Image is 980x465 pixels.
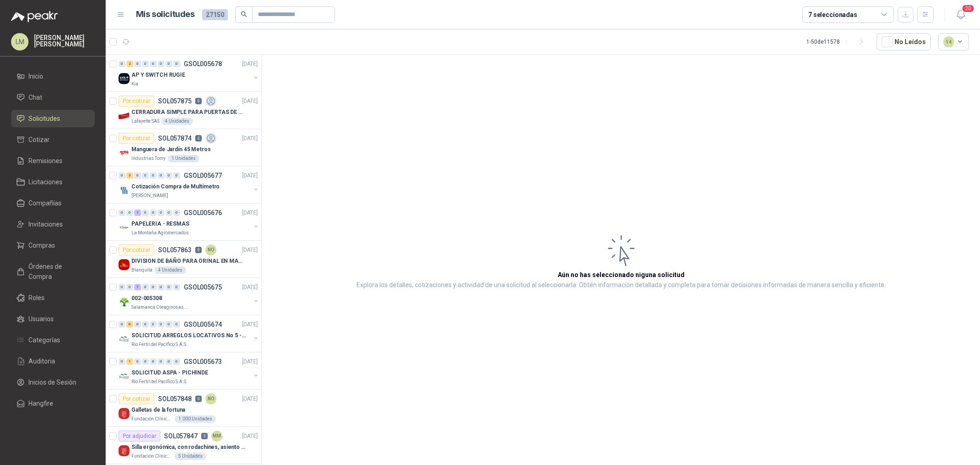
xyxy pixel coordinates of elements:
p: Fundación Clínica Shaio [131,453,173,460]
a: 0 6 0 0 0 0 0 0 GSOL005674[DATE] Company LogoSOLICITUD ARREGLOS LOCATIVOS No 5 - PICHINDERio Fert... [119,319,260,348]
a: Hangfire [11,395,95,412]
span: 27150 [202,9,228,20]
span: Categorías [28,335,60,345]
a: 0 2 0 0 0 0 0 0 GSOL005678[DATE] Company LogoAP Y SWITCH RUGIEKia [119,58,260,88]
div: 1 [134,210,141,216]
div: 0 [150,358,157,365]
a: Inicio [11,68,95,85]
img: Company Logo [119,334,130,345]
p: GSOL005678 [184,61,222,67]
div: 1.000 Unidades [175,415,216,423]
div: 0 [142,61,149,67]
a: Remisiones [11,152,95,170]
img: Company Logo [119,371,130,382]
p: Fundación Clínica Shaio [131,415,173,423]
div: 1 [126,358,133,365]
p: DIVISION DE BAÑO PARA ORINAL EN MADERA O PLASTICA [131,257,246,266]
a: 0 1 0 0 0 0 0 0 GSOL005673[DATE] Company LogoSOLICITUD ASPA - PICHINDERio Fertil del Pacífico S.A.S. [119,356,260,386]
div: LM [11,33,28,51]
p: SOL057863 [158,247,192,253]
div: 0 [126,210,133,216]
span: 20 [962,4,974,13]
div: 0 [173,61,180,67]
span: search [241,11,247,17]
span: Compras [28,240,55,250]
a: Órdenes de Compra [11,258,95,285]
img: Company Logo [119,445,130,456]
div: 0 [165,321,172,328]
p: GSOL005676 [184,210,222,216]
div: 0 [119,358,125,365]
p: 0 [195,247,202,253]
div: 0 [165,284,172,290]
div: 0 [134,61,141,67]
div: 0 [173,284,180,290]
p: Lafayette SAS [131,118,159,125]
p: [DATE] [242,283,258,292]
p: [DATE] [242,134,258,143]
span: Solicitudes [28,113,60,124]
div: 0 [142,358,149,365]
p: [DATE] [242,97,258,106]
p: [DATE] [242,320,258,329]
a: Usuarios [11,310,95,328]
p: [DATE] [242,209,258,217]
div: 4 Unidades [161,118,193,125]
span: Invitaciones [28,219,63,229]
p: GSOL005673 [184,358,222,365]
a: 0 3 0 0 0 0 0 0 GSOL005677[DATE] Company LogoCotización Compra de Multímetro[PERSON_NAME] [119,170,260,199]
div: 0 [134,358,141,365]
p: CERRADURA SIMPLE PARA PUERTAS DE VIDRIO [131,108,246,117]
div: 0 [119,321,125,328]
button: 14 [938,33,969,51]
span: Órdenes de Compra [28,261,86,282]
p: Explora los detalles, cotizaciones y actividad de una solicitud al seleccionarla. Obtén informaci... [357,280,886,291]
p: 0 [195,396,202,402]
p: [DATE] [242,60,258,68]
p: Kia [131,80,138,88]
div: 0 [150,61,157,67]
p: PAPELERIA - RESMAS [131,220,189,228]
a: Compañías [11,194,95,212]
div: 0 [158,284,164,290]
div: 3 [126,172,133,179]
p: AP Y SWITCH RUGIE [131,71,185,79]
button: No Leídos [877,33,931,51]
div: 0 [119,210,125,216]
div: 0 [173,358,180,365]
p: [DATE] [242,432,258,441]
span: Licitaciones [28,177,62,187]
a: Compras [11,237,95,254]
p: Manguera de Jardín 45 Metros [131,145,211,154]
div: 2 [126,61,133,67]
div: 0 [142,284,149,290]
span: Hangfire [28,398,53,408]
p: GSOL005675 [184,284,222,290]
div: 0 [173,210,180,216]
p: Salamanca Oleaginosas SAS [131,304,189,311]
h1: Mis solicitudes [136,8,195,21]
p: Rio Fertil del Pacífico S.A.S. [131,341,187,348]
div: 0 [173,321,180,328]
div: 0 [119,61,125,67]
p: La Montaña Agromercados [131,229,189,237]
div: 0 [158,358,164,365]
div: 0 [158,321,164,328]
a: Auditoria [11,352,95,370]
div: 0 [158,210,164,216]
p: Blanquita [131,267,153,274]
a: 0 0 7 0 0 0 0 0 GSOL005675[DATE] Company Logo002-005308Salamanca Oleaginosas SAS [119,282,260,311]
div: 7 [134,284,141,290]
p: SOLICITUD ASPA - PICHINDE [131,369,208,377]
p: Industrias Tomy [131,155,166,162]
p: GSOL005674 [184,321,222,328]
div: 7 seleccionadas [808,10,857,20]
a: Inicios de Sesión [11,374,95,391]
a: Por cotizarSOL0578630NO[DATE] Company LogoDIVISION DE BAÑO PARA ORINAL EN MADERA O PLASTICABlanqu... [106,241,261,278]
div: 0 [150,284,157,290]
div: Por adjudicar [119,431,160,442]
p: [DATE] [242,395,258,403]
div: 0 [150,210,157,216]
div: 0 [158,172,164,179]
p: 0 [195,135,202,142]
